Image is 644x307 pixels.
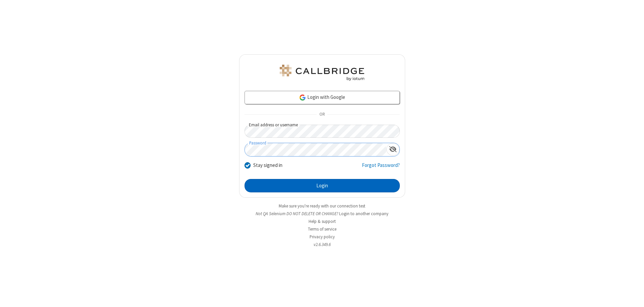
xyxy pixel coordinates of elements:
label: Stay signed in [253,162,282,169]
a: Make sure you're ready with our connection test [279,203,365,209]
img: google-icon.png [299,94,306,101]
a: Forgot Password? [362,162,400,174]
a: Privacy policy [310,234,335,240]
img: QA Selenium DO NOT DELETE OR CHANGE [278,65,366,81]
div: Show password [386,143,399,156]
a: Terms of service [308,226,336,232]
li: v2.6.349.6 [239,241,405,248]
input: Password [245,143,386,156]
button: Login to another company [339,210,388,217]
a: Login with Google [245,91,400,104]
a: Help & support [309,219,336,224]
li: Not QA Selenium DO NOT DELETE OR CHANGE? [239,210,405,217]
button: Login [245,179,400,192]
span: OR [317,110,327,119]
input: Email address or username [245,125,400,138]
